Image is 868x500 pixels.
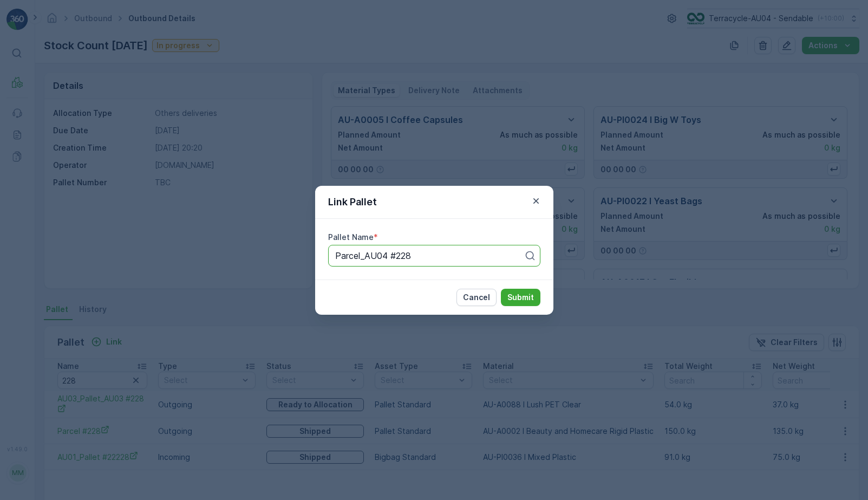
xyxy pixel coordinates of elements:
[328,232,374,242] label: Pallet Name
[328,194,377,210] p: Link Pallet
[463,292,490,303] p: Cancel
[501,289,540,306] button: Submit
[456,289,497,306] button: Cancel
[507,292,534,303] p: Submit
